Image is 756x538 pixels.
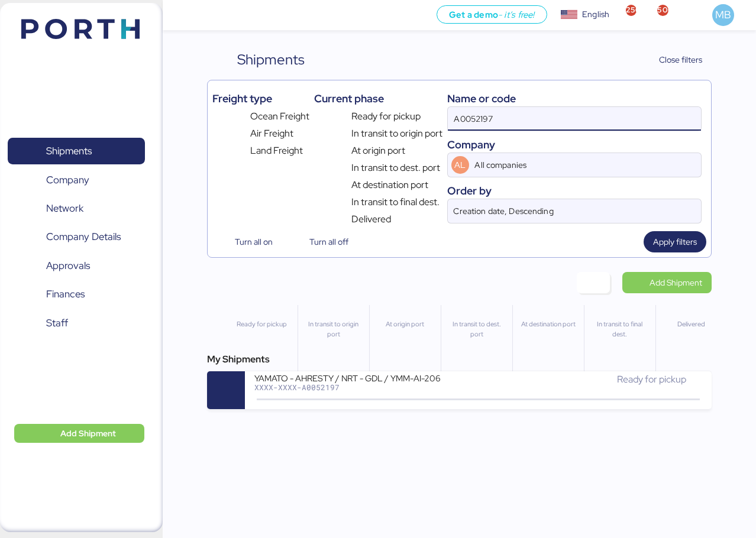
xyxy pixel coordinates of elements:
button: Turn all on [212,231,282,252]
span: Company Details [46,228,121,245]
div: Ready for pickup [231,319,292,329]
a: Shipments [8,138,145,165]
span: Approvals [46,257,90,274]
span: Ready for pickup [617,373,686,385]
span: Ocean Freight [250,109,309,124]
span: Apply filters [653,235,697,249]
span: At destination port [351,178,428,192]
span: Network [46,200,83,217]
span: Delivered [351,212,391,226]
span: MB [715,7,731,22]
span: Ready for pickup [351,109,421,124]
span: AL [454,158,466,171]
span: Air Freight [250,127,293,141]
span: In transit to final dest. [351,195,440,209]
button: Close filters [635,49,712,70]
input: AL [473,153,667,177]
span: At origin port [351,144,405,158]
button: Apply filters [644,231,706,252]
span: Company [46,171,89,189]
span: Finances [46,286,85,303]
div: In transit to final dest. [589,319,650,339]
div: In transit to origin port [303,319,364,339]
span: Turn all on [235,235,273,249]
a: Approvals [8,252,145,280]
button: Turn all off [287,231,358,252]
div: At destination port [518,319,579,329]
a: Company [8,166,145,193]
a: Add Shipment [622,272,712,293]
div: Shipments [237,49,305,70]
span: In transit to origin port [351,127,442,141]
div: In transit to dest. port [446,319,507,339]
div: Company [447,137,702,153]
button: Menu [170,5,190,25]
div: Delivered [661,319,722,329]
div: Current phase [314,90,442,106]
a: Staff [8,310,145,337]
div: Order by [447,183,702,199]
span: Turn all off [309,235,348,249]
div: XXXX-XXXX-A0052197 [254,383,478,391]
span: Add Shipment [650,276,702,290]
a: Company Details [8,223,145,251]
button: Add Shipment [14,424,144,443]
div: YAMATO - AHRESTY / NRT - GDL / YMM-AI-206 [254,372,478,383]
div: English [582,8,609,21]
span: Add Shipment [60,426,116,440]
div: At origin port [374,319,435,329]
a: Network [8,195,145,222]
div: Name or code [447,90,702,106]
span: Land Freight [250,144,303,158]
a: Finances [8,281,145,308]
span: Shipments [46,142,92,160]
span: Staff [46,315,68,332]
div: Freight type [212,90,309,106]
span: In transit to dest. port [351,161,440,175]
div: My Shipments [207,352,712,367]
span: Close filters [659,53,702,67]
